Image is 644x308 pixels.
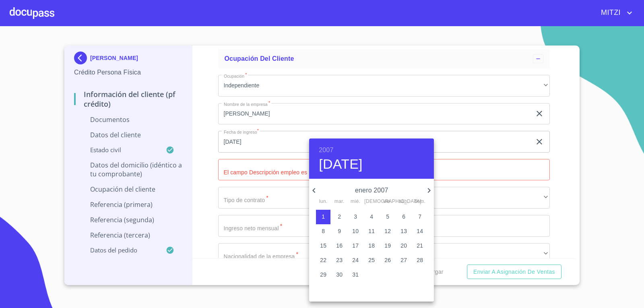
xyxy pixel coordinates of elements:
p: 24 [352,256,359,264]
button: 5 [380,210,395,224]
p: 9 [338,227,341,235]
p: 21 [417,242,423,250]
button: 13 [396,224,411,239]
button: 14 [413,224,427,239]
button: 6 [396,210,411,224]
button: 20 [396,239,411,253]
p: 4 [370,213,373,221]
p: 14 [417,227,423,235]
span: dom. [413,198,427,206]
button: 18 [364,239,379,253]
button: 2007 [319,145,333,156]
p: 8 [322,227,325,235]
p: 3 [354,213,357,221]
p: 6 [402,213,405,221]
span: lun. [316,198,330,206]
button: 8 [316,224,330,239]
p: 28 [417,256,423,264]
button: 27 [396,253,411,268]
button: 11 [364,224,379,239]
button: 19 [380,239,395,253]
p: 15 [320,242,326,250]
span: vie. [380,198,395,206]
span: [DEMOGRAPHIC_DATA]. [364,198,379,206]
button: 29 [316,268,330,282]
p: 10 [352,227,359,235]
p: 13 [400,227,407,235]
button: 28 [413,253,427,268]
span: mié. [348,198,363,206]
button: 30 [332,268,347,282]
p: 20 [400,242,407,250]
p: 31 [352,271,359,279]
p: 29 [320,271,326,279]
button: 24 [348,253,363,268]
p: 2 [338,213,341,221]
p: 26 [384,256,391,264]
p: 19 [384,242,391,250]
span: mar. [332,198,347,206]
p: 30 [336,271,343,279]
p: 23 [336,256,343,264]
p: enero 2007 [319,186,424,195]
button: 7 [413,210,427,224]
button: [DATE] [319,156,363,173]
button: 15 [316,239,330,253]
button: 23 [332,253,347,268]
p: 18 [368,242,375,250]
p: 11 [368,227,375,235]
button: 25 [364,253,379,268]
button: 10 [348,224,363,239]
p: 5 [386,213,389,221]
button: 4 [364,210,379,224]
button: 12 [380,224,395,239]
button: 26 [380,253,395,268]
p: 22 [320,256,326,264]
button: 31 [348,268,363,282]
button: 2 [332,210,347,224]
button: 21 [413,239,427,253]
p: 17 [352,242,359,250]
button: 3 [348,210,363,224]
p: 12 [384,227,391,235]
button: 9 [332,224,347,239]
p: 1 [322,213,325,221]
span: sáb. [396,198,411,206]
p: 27 [400,256,407,264]
p: 7 [418,213,421,221]
button: 17 [348,239,363,253]
button: 22 [316,253,330,268]
p: 25 [368,256,375,264]
button: 1 [316,210,330,224]
button: 16 [332,239,347,253]
p: 16 [336,242,343,250]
